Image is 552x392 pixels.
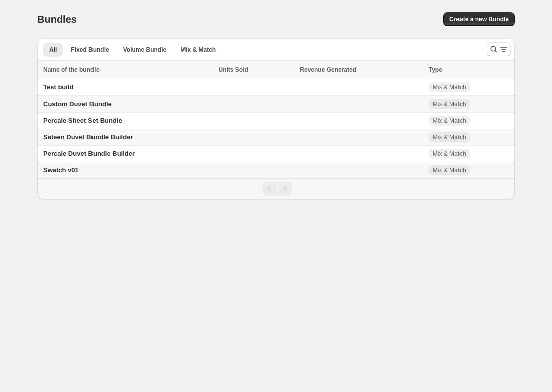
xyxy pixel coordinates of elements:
span: Revenue Generated [300,65,356,75]
span: Fixed Bundle [71,46,109,54]
span: Test build [43,83,73,91]
span: Percale Sheet Set Bundle [43,117,122,124]
span: Custom Duvet Bundle [43,100,112,108]
span: Mix & Match [433,100,466,108]
span: Mix & Match [180,46,216,54]
span: All [49,46,57,54]
span: Mix & Match [433,166,466,174]
span: Mix & Match [433,83,466,91]
nav: Pagination [37,178,515,199]
div: Type [429,65,509,75]
span: Mix & Match [433,150,466,158]
button: Units Sold [218,65,258,75]
span: Create a new Bundle [449,15,509,23]
span: Sateen Duvet Bundle Builder [43,133,133,141]
span: Swatch v01 [43,166,79,174]
span: Units Sold [218,65,248,75]
span: Volume Bundle [123,46,166,54]
button: Create a new Bundle [443,12,515,26]
span: Mix & Match [433,133,466,141]
div: Name of the bundle [43,65,212,75]
h1: Bundles [37,13,77,25]
span: Percale Duvet Bundle Builder [43,150,135,157]
button: Revenue Generated [300,65,366,75]
span: Mix & Match [433,117,466,125]
button: Search and filter results [487,42,511,56]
